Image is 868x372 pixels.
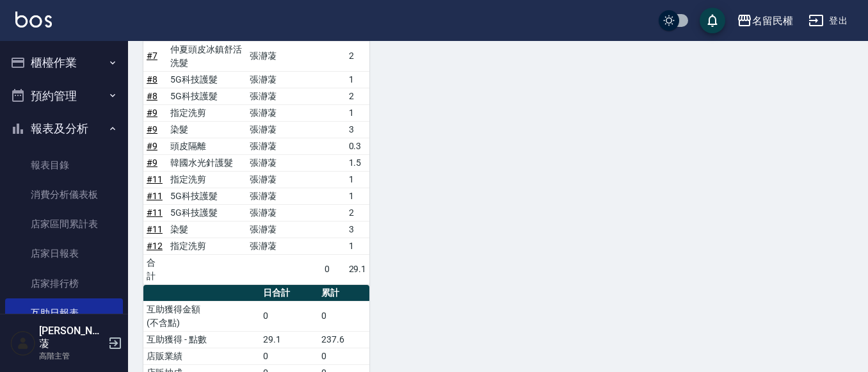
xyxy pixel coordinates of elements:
td: 指定洗剪 [167,104,246,121]
td: 1 [346,171,370,188]
button: 登出 [803,9,853,33]
td: 互助獲得 - 點數 [143,331,260,348]
button: 櫃檯作業 [5,46,123,79]
td: 29.1 [346,254,370,284]
td: 張瀞蓤 [246,238,321,254]
td: 1 [346,238,370,254]
td: 29.1 [260,331,318,348]
td: 張瀞蓤 [246,171,321,188]
td: 0 [260,348,318,364]
a: #9 [147,124,157,134]
td: 1.5 [346,154,370,171]
a: 店家排行榜 [5,269,123,298]
td: 3 [346,121,370,138]
a: #12 [147,241,163,251]
a: 店家日報表 [5,239,123,268]
button: 預約管理 [5,79,123,113]
th: 日合計 [260,285,318,302]
th: 累計 [318,285,369,302]
p: 高階主管 [39,350,104,362]
td: 頭皮隔離 [167,138,246,154]
a: 互助日報表 [5,298,123,328]
td: 5G科技護髮 [167,188,246,204]
a: #8 [147,91,157,101]
td: 張瀞蓤 [246,121,321,138]
td: 合計 [143,254,167,284]
td: 指定洗剪 [167,238,246,254]
a: 消費分析儀表板 [5,180,123,209]
td: 店販業績 [143,348,260,364]
td: 3 [346,221,370,238]
img: Person [10,330,36,356]
td: 1 [346,71,370,88]
button: save [700,8,725,33]
td: 張瀞蓤 [246,188,321,204]
td: 染髮 [167,121,246,138]
td: 0.3 [346,138,370,154]
a: #9 [147,108,157,118]
img: Logo [15,12,52,28]
td: 張瀞蓤 [246,71,321,88]
a: #7 [147,51,157,61]
td: 5G科技護髮 [167,71,246,88]
button: 名留民權 [732,8,798,34]
td: 互助獲得金額 (不含點) [143,301,260,331]
td: 1 [346,104,370,121]
td: 張瀞蓤 [246,88,321,104]
a: #9 [147,141,157,151]
a: 報表目錄 [5,150,123,180]
td: 張瀞蓤 [246,154,321,171]
a: 店家區間累計表 [5,209,123,239]
td: 2 [346,88,370,104]
div: 名留民權 [752,13,793,29]
a: #11 [147,191,163,201]
a: #11 [147,224,163,234]
td: 張瀞蓤 [246,41,321,71]
td: 237.6 [318,331,369,348]
td: 0 [318,301,369,331]
td: 張瀞蓤 [246,138,321,154]
td: 2 [346,41,370,71]
td: 張瀞蓤 [246,104,321,121]
td: 染髮 [167,221,246,238]
td: 1 [346,188,370,204]
td: 5G科技護髮 [167,88,246,104]
h5: [PERSON_NAME]蓤 [39,325,104,350]
a: #11 [147,207,163,218]
td: 指定洗剪 [167,171,246,188]
td: 韓國水光針護髮 [167,154,246,171]
td: 2 [346,204,370,221]
td: 0 [318,348,369,364]
td: 張瀞蓤 [246,204,321,221]
a: #11 [147,174,163,184]
td: 張瀞蓤 [246,221,321,238]
td: 仲夏頭皮冰鎮舒活洗髮 [167,41,246,71]
button: 報表及分析 [5,112,123,145]
td: 0 [321,254,346,284]
td: 0 [260,301,318,331]
td: 5G科技護髮 [167,204,246,221]
a: #9 [147,158,157,168]
a: #8 [147,74,157,85]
